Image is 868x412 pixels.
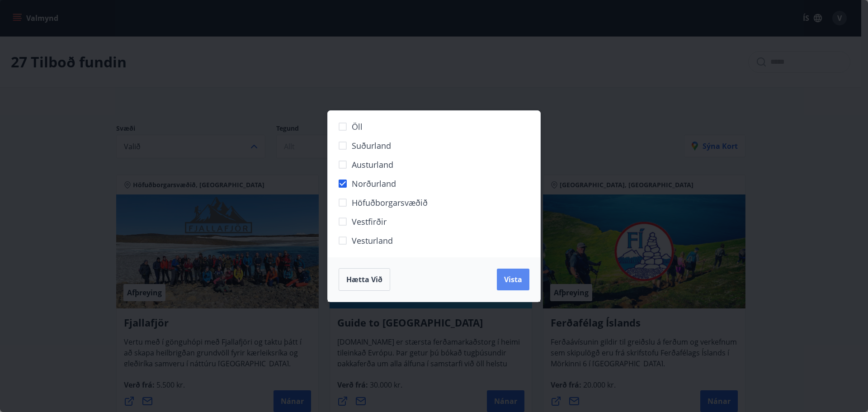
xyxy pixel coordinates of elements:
button: Hætta við [339,268,390,291]
button: Vista [497,269,529,290]
span: Vista [504,275,522,284]
span: Vestfirðir [352,216,387,227]
span: Vesturland [352,235,393,246]
span: Höfuðborgarsvæðið [352,197,428,208]
span: Hætta við [346,275,382,284]
span: Öll [352,121,363,133]
span: Austurland [352,159,393,170]
span: Norðurland [352,178,396,189]
span: Suðurland [352,140,391,152]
